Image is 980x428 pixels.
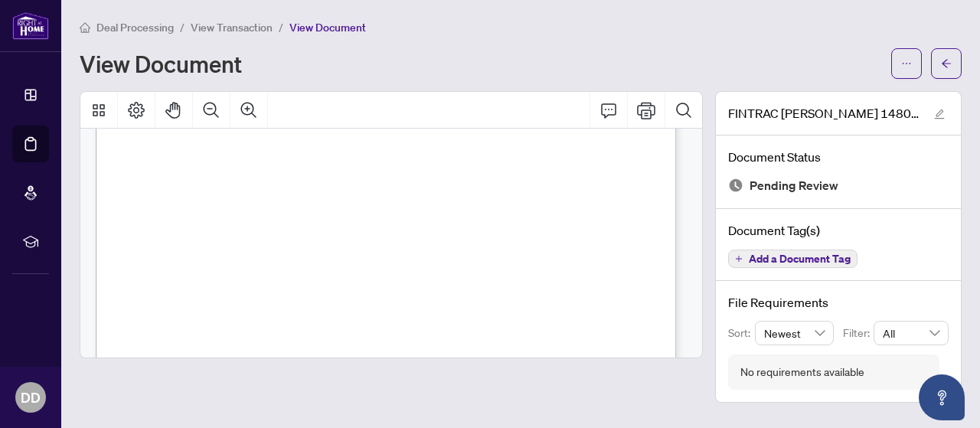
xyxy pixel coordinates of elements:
[180,18,185,36] li: /
[843,325,874,341] p: Filter:
[728,221,949,240] h4: Document Tag(s)
[735,255,743,263] span: plus
[728,325,755,341] p: Sort:
[80,51,242,76] h1: View Document
[749,253,851,264] span: Add a Document Tag
[728,104,920,123] span: FINTRAC [PERSON_NAME] 1480 [PERSON_NAME].pdf
[764,322,825,345] span: Newest
[941,58,952,69] span: arrow-left
[728,178,743,193] img: Document Status
[96,21,174,34] span: Deal Processing
[21,387,41,408] span: DD
[728,293,949,312] h4: File Requirements
[728,250,857,268] button: Add a Document Tag
[750,175,838,196] span: Pending Review
[279,18,283,36] li: /
[934,109,945,119] span: edit
[728,148,949,166] h4: Document Status
[919,374,965,420] button: Open asap
[289,21,366,34] span: View Document
[901,58,912,69] span: ellipsis
[191,21,273,34] span: View Transaction
[883,322,939,345] span: All
[12,11,49,40] img: logo
[740,364,864,381] div: No requirements available
[80,22,90,33] span: home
